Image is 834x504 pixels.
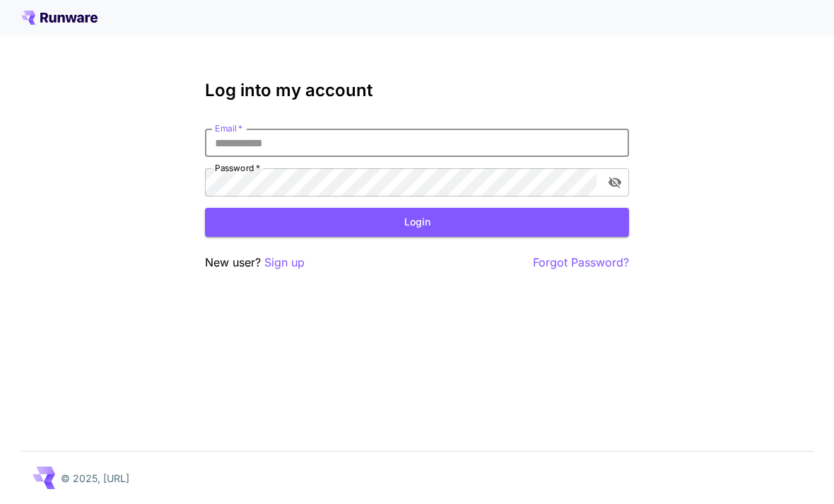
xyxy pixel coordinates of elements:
[205,254,305,271] p: New user?
[205,81,629,100] h3: Log into my account
[205,208,629,237] button: Login
[533,254,629,271] button: Forgot Password?
[602,170,628,195] button: toggle password visibility
[215,122,242,134] label: Email
[215,162,260,174] label: Password
[61,471,129,486] p: © 2025, [URL]
[264,254,305,271] button: Sign up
